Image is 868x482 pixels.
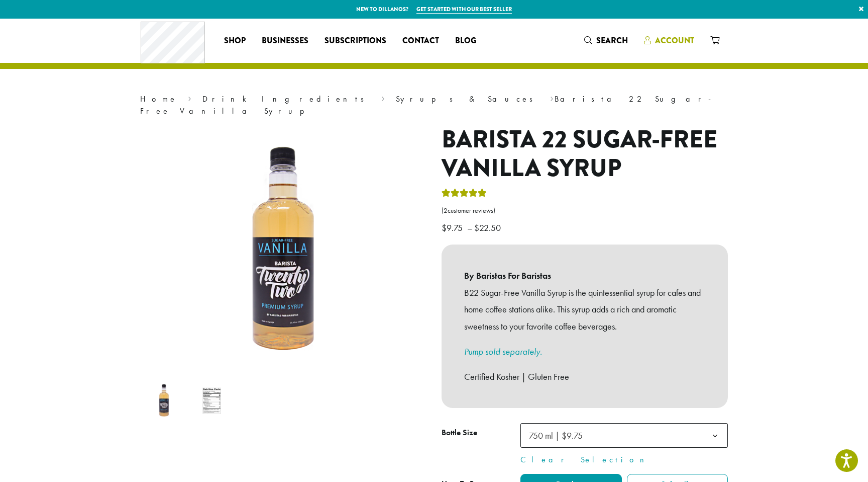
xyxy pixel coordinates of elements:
[216,33,254,49] a: Shop
[224,35,246,47] span: Shop
[442,426,520,440] label: Bottle Size
[520,454,728,466] a: Clear Selection
[140,94,177,104] a: Home
[262,35,308,47] span: Businesses
[464,267,705,284] b: By Baristas For Baristas
[444,206,448,215] span: 2
[550,90,554,105] span: ›
[140,93,728,117] nav: Breadcrumb
[655,35,694,46] span: Account
[202,94,371,104] a: Drink Ingredients
[529,430,583,441] span: 750 ml | $9.75
[596,35,628,46] span: Search
[442,125,728,183] h1: Barista 22 Sugar-Free Vanilla Syrup
[396,94,539,104] a: Syrups & Sauces
[188,90,191,105] span: ›
[520,423,728,448] span: 750 ml | $9.75
[442,222,447,233] span: $
[464,284,705,335] p: B22 Sugar-Free Vanilla Syrup is the quintessential syrup for cafes and home coffee stations alike...
[467,222,472,233] span: –
[464,368,705,385] p: Certified Kosher | Gluten Free
[144,381,184,421] img: Barista 22 Sugar-Free Vanilla Syrup
[192,381,232,421] img: Barista 22 Sugar-Free Vanilla Syrup - Image 2
[455,35,476,47] span: Blog
[402,35,439,47] span: Contact
[464,346,542,357] a: Pump sold separately.
[442,206,728,216] a: (2customer reviews)
[474,222,479,233] span: $
[324,35,386,47] span: Subscriptions
[442,222,465,233] bdi: 9.75
[416,5,512,14] a: Get started with our best seller
[381,90,385,105] span: ›
[442,187,487,202] div: Rated 5.00 out of 5
[576,32,636,49] a: Search
[474,222,503,233] bdi: 22.50
[525,426,593,445] span: 750 ml | $9.75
